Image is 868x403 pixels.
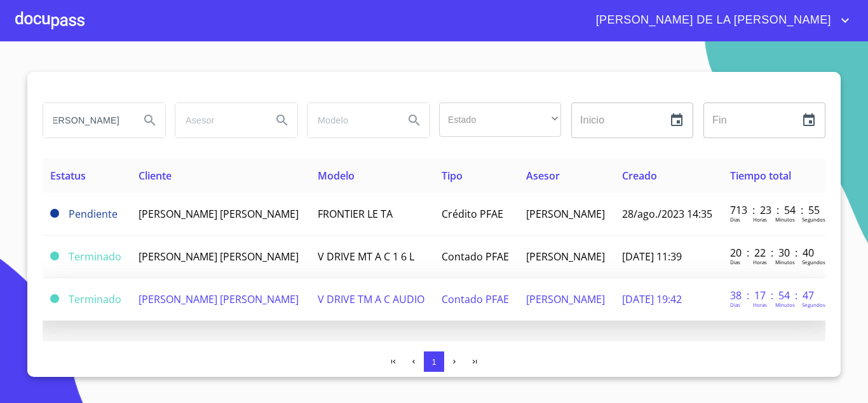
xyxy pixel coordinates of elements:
[50,294,59,303] span: Terminado
[775,258,795,265] p: Minutos
[50,169,86,183] span: Estatus
[622,169,657,183] span: Creado
[50,251,59,260] span: Terminado
[318,250,414,264] span: V DRIVE MT A C 1 6 L
[622,207,712,221] span: 28/ago./2023 14:35
[318,207,393,221] span: FRONTIER LE TA
[622,250,682,264] span: [DATE] 11:39
[802,258,825,265] p: Segundos
[730,258,740,265] p: Dias
[753,301,767,308] p: Horas
[318,292,424,306] span: V DRIVE TM A C AUDIO
[775,216,795,223] p: Minutos
[442,169,463,183] span: Tipo
[318,169,355,183] span: Modelo
[802,216,825,223] p: Segundos
[587,10,853,31] button: account of current user
[526,292,605,306] span: [PERSON_NAME]
[802,301,825,308] p: Segundos
[622,292,682,306] span: [DATE] 19:42
[139,169,172,183] span: Cliente
[587,10,837,31] span: [PERSON_NAME] DE LA [PERSON_NAME]
[730,288,816,302] p: 38 : 17 : 54 : 47
[753,258,767,265] p: Horas
[730,301,740,308] p: Dias
[308,103,394,138] input: search
[526,169,560,183] span: Asesor
[43,103,130,138] input: search
[424,351,444,372] button: 1
[139,207,299,221] span: [PERSON_NAME] [PERSON_NAME]
[175,103,262,138] input: search
[730,169,791,183] span: Tiempo total
[439,103,561,137] div: ​
[730,216,740,223] p: Dias
[526,207,605,221] span: [PERSON_NAME]
[730,246,816,260] p: 20 : 22 : 30 : 40
[442,207,503,221] span: Crédito PFAE
[69,292,121,306] span: Terminado
[267,105,297,136] button: Search
[69,207,118,221] span: Pendiente
[399,105,430,136] button: Search
[753,216,767,223] p: Horas
[139,250,299,264] span: [PERSON_NAME] [PERSON_NAME]
[442,292,509,306] span: Contado PFAE
[442,250,509,264] span: Contado PFAE
[135,105,165,136] button: Search
[526,250,605,264] span: [PERSON_NAME]
[730,203,816,217] p: 713 : 23 : 54 : 55
[775,301,795,308] p: Minutos
[431,357,436,367] span: 1
[139,292,299,306] span: [PERSON_NAME] [PERSON_NAME]
[50,209,59,218] span: Pendiente
[69,250,121,264] span: Terminado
